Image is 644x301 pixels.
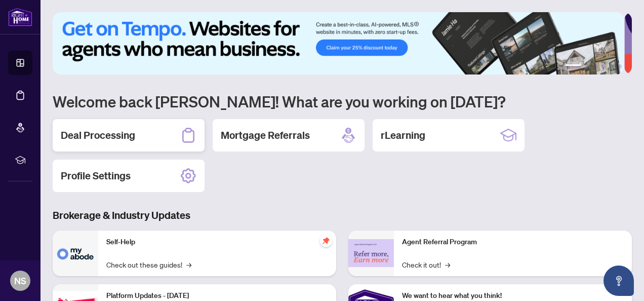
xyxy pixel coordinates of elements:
h2: rLearning [381,128,425,142]
a: Check it out!→ [402,259,450,270]
button: 4 [601,64,606,68]
span: pushpin [320,235,332,247]
p: Self-Help [106,237,328,248]
button: 5 [610,64,614,68]
span: NS [14,274,26,288]
span: → [445,259,450,270]
button: 3 [593,64,597,68]
img: logo [8,8,32,26]
img: Slide 0 [53,12,624,74]
button: 1 [565,64,581,68]
p: Agent Referral Program [402,237,624,248]
h3: Brokerage & Industry Updates [53,208,632,222]
button: 2 [585,64,589,68]
button: 6 [618,64,622,68]
button: Open asap [603,266,634,296]
h2: Profile Settings [61,169,131,183]
h1: Welcome back [PERSON_NAME]! What are you working on [DATE]? [53,92,632,111]
h2: Deal Processing [61,128,135,142]
img: Self-Help [53,231,98,276]
span: → [186,259,191,270]
a: Check out these guides!→ [106,259,191,270]
img: Agent Referral Program [348,239,394,267]
h2: Mortgage Referrals [221,128,310,142]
